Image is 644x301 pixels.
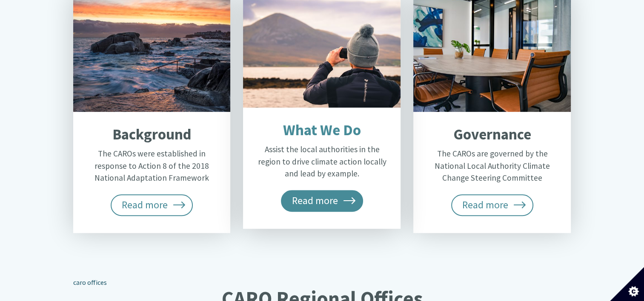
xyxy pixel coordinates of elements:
button: Set cookie preferences [610,267,644,301]
span: Read more [281,190,364,211]
span: Read more [111,194,193,216]
h2: Governance [426,125,558,143]
span: Read more [451,194,534,216]
p: The CAROs are governed by the National Local Authority Climate Change Steering Committee [426,148,558,184]
h2: Background [85,125,218,143]
p: Assist the local authorities in the region to drive climate action locally and lead by example. [255,143,388,180]
p: The CAROs were established in response to Action 8 of the 2018 National Adaptation Framework [85,148,218,184]
h2: What We Do [255,121,388,139]
a: caro offices [73,278,107,287]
